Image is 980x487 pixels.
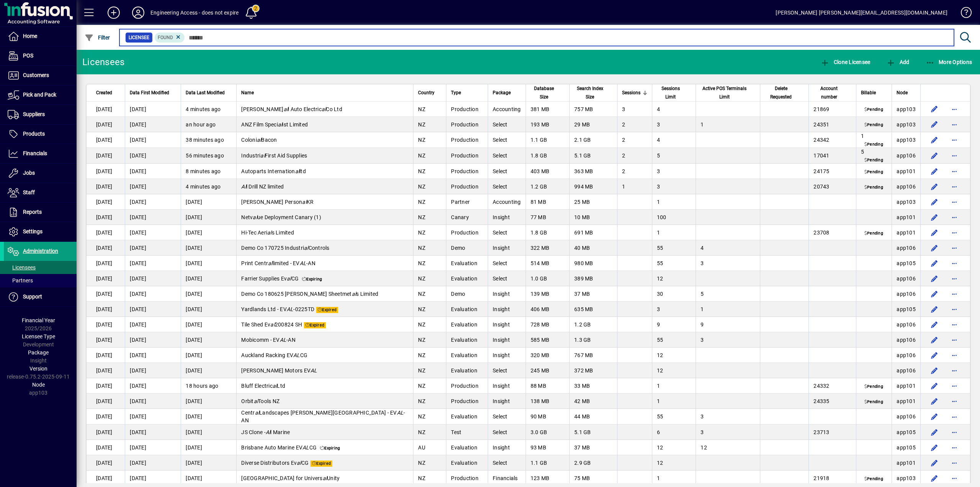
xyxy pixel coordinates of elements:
[186,89,232,97] div: Data Last Modified
[241,199,314,205] span: [PERSON_NAME] Person KR
[4,85,77,105] a: Pick and Pack
[268,260,273,266] em: al
[808,117,856,132] td: 24351
[241,89,254,97] span: Name
[948,410,960,423] button: More options
[23,92,56,98] span: Pick and Pack
[948,180,960,193] button: More options
[948,272,960,285] button: More options
[267,230,272,236] em: al
[526,256,570,271] td: 514 MB
[928,364,941,377] button: Edit
[948,226,960,239] button: More options
[241,245,329,251] span: Demo Co 170725 Industri Controls
[696,256,760,271] td: 3
[4,66,77,85] a: Customers
[155,33,185,43] mat-chip: Found Status: Found
[4,125,77,144] a: Products
[241,121,308,128] span: ANZ Film Speci ist Limited
[863,107,885,113] span: Pending
[23,111,45,117] span: Suppliers
[928,318,941,331] button: Edit
[181,271,236,286] td: [DATE]
[451,89,461,97] span: Type
[928,211,941,223] button: Edit
[241,137,277,143] span: Coloni Bacon
[4,222,77,241] a: Settings
[863,230,885,236] span: Pending
[928,272,941,285] button: Edit
[413,225,446,240] td: NZ
[186,89,225,97] span: Data Last Modified
[928,180,941,193] button: Edit
[531,84,558,101] span: Database Size
[125,256,181,271] td: [DATE]
[253,214,257,220] em: al
[897,168,916,174] span: app101.prod.infusionbusinesssoftware.com
[928,380,941,392] button: Edit
[446,225,488,240] td: Production
[23,131,45,137] span: Products
[948,457,960,469] button: More options
[241,106,342,112] span: [PERSON_NAME] l Auto Electric Co Ltd
[657,84,691,101] div: Sessions Limit
[23,52,33,59] span: POS
[23,170,35,176] span: Jobs
[125,225,181,240] td: [DATE]
[181,225,236,240] td: [DATE]
[928,441,941,454] button: Edit
[526,240,570,256] td: 322 MB
[4,27,77,46] a: Home
[4,144,77,163] a: Financials
[526,179,570,194] td: 1.2 GB
[241,230,294,236] span: Hi-Tec Aeri s Limited
[928,134,941,146] button: Edit
[488,210,526,225] td: Insight
[87,210,125,225] td: [DATE]
[569,240,617,256] td: 40 MB
[531,84,565,101] div: Database Size
[241,260,315,266] span: Print Centr limited - EV -AN
[928,349,941,361] button: Edit
[23,33,37,39] span: Home
[4,183,77,202] a: Staff
[569,225,617,240] td: 691 MB
[87,194,125,210] td: [DATE]
[125,240,181,256] td: [DATE]
[657,84,684,101] span: Sessions Limit
[87,117,125,132] td: [DATE]
[87,132,125,148] td: [DATE]
[652,132,696,148] td: 4
[488,164,526,179] td: Select
[488,271,526,286] td: Select
[488,117,526,132] td: Select
[863,157,885,164] span: Pending
[278,121,283,128] em: al
[897,184,916,190] span: app106.prod.infusionbusinesssoftware.com
[948,303,960,315] button: More options
[4,261,77,274] a: Licensees
[569,132,617,148] td: 2.1 GB
[260,152,265,159] em: al
[181,256,236,271] td: [DATE]
[652,271,696,286] td: 12
[652,210,696,225] td: 100
[446,271,488,286] td: Evaluation
[948,118,960,131] button: More options
[413,148,446,164] td: NZ
[948,426,960,438] button: More options
[897,275,916,282] span: app106.prod.infusionbusinesssoftware.com
[897,214,916,220] span: app101.prod.infusionbusinesssoftware.com
[526,194,570,210] td: 81 MB
[617,164,652,179] td: 2
[8,277,33,284] span: Partners
[4,203,77,222] a: Reports
[569,179,617,194] td: 994 MB
[130,89,169,97] span: Data First Modified
[413,164,446,179] td: NZ
[96,89,112,97] span: Created
[820,59,870,65] span: Clone Licensee
[928,288,941,300] button: Edit
[928,226,941,239] button: Edit
[181,179,236,194] td: 4 minutes ago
